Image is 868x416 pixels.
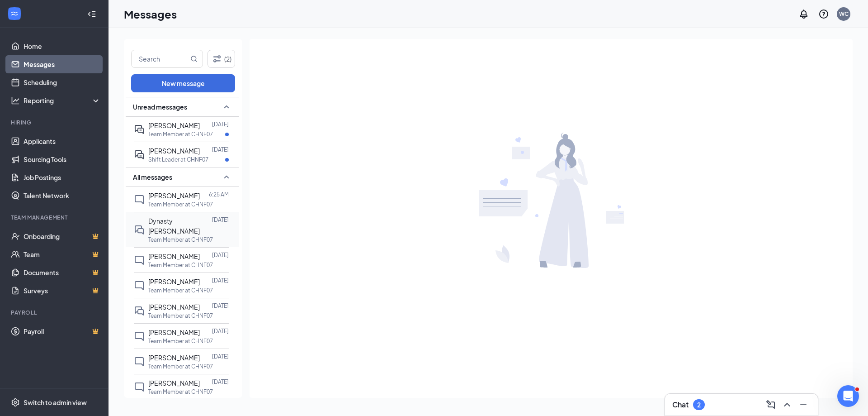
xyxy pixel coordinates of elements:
svg: Minimize [798,399,809,410]
span: [PERSON_NAME] [148,147,200,155]
div: Hiring [11,119,99,126]
div: 2 [697,401,701,409]
p: [DATE] [212,216,229,224]
div: Payroll [11,309,99,316]
p: Team Member at CHNF07 [148,363,213,370]
p: Team Member at CHNF07 [148,287,213,294]
input: Search [132,50,189,67]
svg: ComposeMessage [765,399,776,410]
span: Unread messages [133,102,187,111]
p: Team Member at CHNF07 [148,236,213,244]
p: [DATE] [212,146,229,153]
h1: Messages [124,6,177,22]
svg: SmallChevronUp [221,101,232,112]
div: Reporting [24,96,101,105]
button: New message [131,74,235,92]
span: All messages [133,172,172,182]
p: Team Member at CHNF07 [148,312,213,320]
svg: WorkstreamLogo [10,9,19,18]
a: OnboardingCrown [24,227,101,245]
p: Team Member at CHNF07 [148,388,213,396]
svg: ChatInactive [134,194,145,205]
svg: Collapse [87,10,96,19]
a: Job Postings [24,168,101,186]
a: Talent Network [24,186,101,205]
p: [DATE] [212,378,229,386]
h3: Chat [672,400,689,410]
span: [PERSON_NAME] [148,252,200,260]
a: TeamCrown [24,245,101,263]
svg: MagnifyingGlass [190,55,198,62]
button: Minimize [796,397,811,412]
svg: DoubleChat [134,306,145,316]
p: [DATE] [212,353,229,360]
span: [PERSON_NAME] [148,191,200,200]
svg: Notifications [798,9,809,19]
button: ChevronUp [780,397,794,412]
a: Applicants [24,132,101,150]
svg: QuestionInfo [818,9,829,19]
svg: ActiveDoubleChat [134,149,145,160]
span: [PERSON_NAME] [148,354,200,362]
button: Filter (2) [208,50,235,68]
p: Team Member at CHNF07 [148,261,213,269]
svg: Settings [11,398,20,407]
span: [PERSON_NAME] [148,328,200,336]
a: PayrollCrown [24,322,101,340]
a: SurveysCrown [24,282,101,300]
svg: ChatInactive [134,280,145,291]
a: Home [24,37,101,55]
p: Shift Leader at CHNF07 [148,156,208,163]
svg: ChatInactive [134,255,145,266]
svg: Analysis [11,96,20,105]
a: DocumentsCrown [24,263,101,282]
span: [PERSON_NAME] [148,121,200,129]
svg: ChatInactive [134,382,145,392]
p: [DATE] [212,251,229,259]
button: ComposeMessage [764,397,778,412]
a: Sourcing Tools [24,150,101,168]
span: Dynasty [PERSON_NAME] [148,217,200,235]
iframe: Intercom live chat [837,385,859,407]
svg: ChevronUp [782,399,793,410]
p: [DATE] [212,120,229,128]
p: Team Member at CHNF07 [148,130,213,138]
span: [PERSON_NAME] [148,303,200,311]
div: Team Management [11,214,99,221]
a: Messages [24,55,101,73]
svg: SmallChevronUp [221,172,232,182]
div: Switch to admin view [24,398,87,407]
svg: ActiveDoubleChat [134,124,145,135]
p: [DATE] [212,277,229,284]
p: Team Member at CHNF07 [148,201,213,208]
span: [PERSON_NAME] [148,277,200,286]
div: WC [839,10,849,18]
span: [PERSON_NAME] [148,379,200,387]
p: [DATE] [212,302,229,310]
svg: ChatInactive [134,331,145,342]
p: Team Member at CHNF07 [148,337,213,345]
a: Scheduling [24,73,101,91]
svg: Filter [212,53,222,64]
p: [DATE] [212,327,229,335]
p: 6:25 AM [209,191,229,198]
svg: DoubleChat [134,225,145,235]
svg: ChatInactive [134,356,145,367]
